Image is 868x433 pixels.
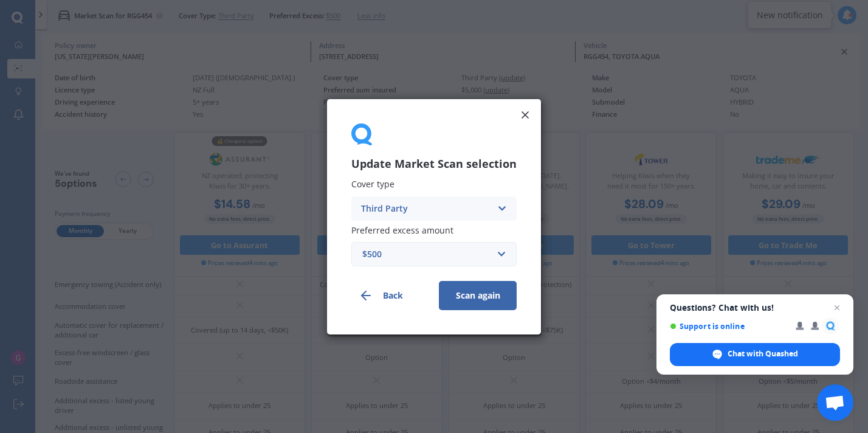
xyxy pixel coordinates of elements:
[351,280,429,310] button: Back
[817,384,853,421] a: Open chat
[728,348,798,359] span: Chat with Quashed
[351,157,517,171] h3: Update Market Scan selection
[351,224,453,235] span: Preferred excess amount
[670,303,840,313] span: Questions? Chat with us!
[670,343,840,366] span: Chat with Quashed
[361,201,491,215] div: Third Party
[439,280,517,310] button: Scan again
[670,322,787,331] span: Support is online
[362,247,491,260] div: $500
[351,178,394,190] span: Cover type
